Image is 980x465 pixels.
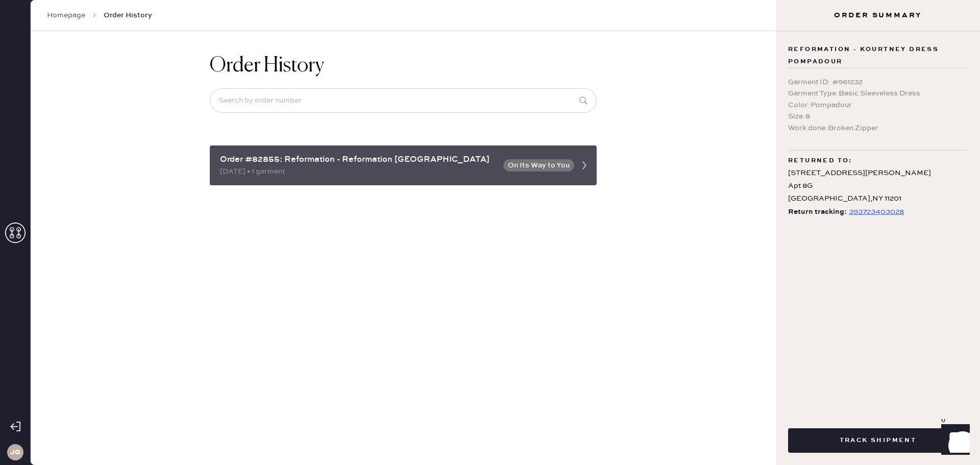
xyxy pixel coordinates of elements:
input: Search by order number [210,88,597,113]
div: [STREET_ADDRESS][PERSON_NAME] Apt 8G [GEOGRAPHIC_DATA] , NY 11201 [788,167,968,206]
a: Track Shipment [788,435,968,445]
h1: Order History [210,54,324,78]
div: Size : 8 [788,111,968,122]
span: Reformation - Kourtney Dress Pompadour [788,43,968,68]
div: Garment Type : Basic Sleeveless Dress [788,88,968,99]
div: Work done : Broken Zipper [788,123,968,134]
span: Order History [104,10,152,20]
div: [DATE] • 1 garment [220,166,497,177]
div: Garment ID : # 961232 [788,77,968,88]
span: Return tracking: [788,206,847,218]
h3: Order Summary [776,10,980,20]
iframe: Front Chat [932,419,975,463]
a: 393723403028 [847,206,904,218]
a: Homepage [47,10,85,20]
div: https://www.fedex.com/apps/fedextrack/?tracknumbers=393723403028&cntry_code=US [849,206,904,218]
div: Order #82855: Reformation - Reformation [GEOGRAPHIC_DATA] [220,154,497,166]
h3: JG [10,449,20,456]
div: Color : Pompadour [788,100,968,111]
span: Returned to: [788,155,852,167]
button: Track Shipment [788,428,968,453]
button: On Its Way to You [503,159,574,172]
